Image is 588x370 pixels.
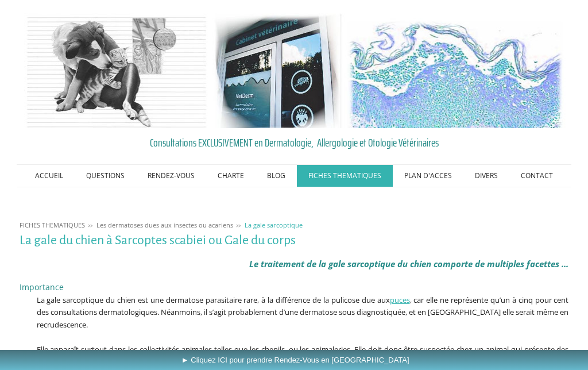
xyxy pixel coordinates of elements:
a: QUESTIONS [75,165,136,187]
a: FICHES THEMATIQUES [297,165,393,187]
a: CONTACT [509,165,564,187]
a: puces [390,295,410,305]
a: Les dermatoses dues aux insectes ou acariens [94,221,236,229]
span: La gale sarcoptique [245,221,303,229]
span: La gale sarcoptique du chien est une dermatose parasitaire rare, à la différence de la pulicose d... [37,295,569,330]
span: FICHES THEMATIQUES [20,221,85,229]
a: CHARTE [206,165,256,187]
a: DIVERS [463,165,509,187]
a: RENDEZ-VOUS [136,165,206,187]
span: Importance [20,282,64,292]
em: Le traitement de la gale sarcoptique du chien comporte de multiples facettes ... [249,258,568,269]
span: Les dermatoses dues aux insectes ou acariens [96,221,233,229]
a: Consultations EXCLUSIVEMENT en Dermatologie, Allergologie et Otologie Vétérinaires [20,134,569,151]
a: PLAN D'ACCES [393,165,463,187]
h1: La gale du chien à Sarcoptes scabiei ou Gale du corps [20,233,569,248]
span: ► Cliquez ICI pour prendre Rendez-Vous en [GEOGRAPHIC_DATA] [181,356,409,364]
a: BLOG [256,165,297,187]
a: ACCUEIL [24,165,75,187]
a: FICHES THEMATIQUES [17,221,88,229]
a: La gale sarcoptique [242,221,305,229]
